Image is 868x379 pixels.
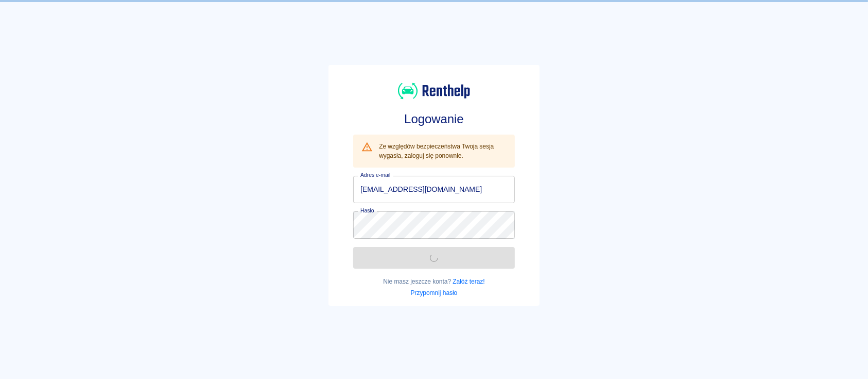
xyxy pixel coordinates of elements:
img: Renthelp logo [398,81,470,101]
a: Przypomnij hasło [411,289,458,296]
label: Adres e-mail [360,171,390,179]
a: Załóż teraz! [453,278,484,285]
p: Nie masz jeszcze konta? [353,277,515,286]
label: Hasło [360,207,374,215]
div: Ze względów bezpieczeństwa Twoja sesja wygasła, zaloguj się ponownie. [379,138,507,164]
h3: Logowanie [353,112,515,126]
